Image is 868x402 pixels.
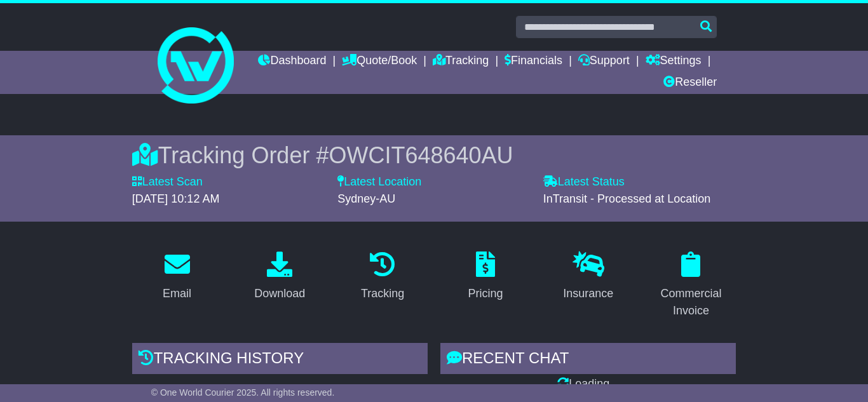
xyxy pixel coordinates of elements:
[246,247,313,307] a: Download
[578,51,630,72] a: Support
[132,343,428,377] div: Tracking history
[132,175,203,189] label: Latest Scan
[151,387,335,398] span: © One World Courier 2025. All rights reserved.
[543,175,625,189] label: Latest Status
[342,51,417,72] a: Quote/Book
[337,175,421,189] label: Latest Location
[163,285,191,302] div: Email
[468,285,503,302] div: Pricing
[154,247,200,307] a: Email
[254,285,305,302] div: Download
[132,192,220,205] span: [DATE] 10:12 AM
[329,142,513,168] span: OWCIT648640AU
[337,192,395,205] span: Sydney-AU
[505,51,562,72] a: Financials
[646,51,702,72] a: Settings
[646,247,736,324] a: Commercial Invoice
[555,247,621,307] a: Insurance
[353,247,412,307] a: Tracking
[433,51,489,72] a: Tracking
[440,377,736,391] div: Loading...
[563,285,613,302] div: Insurance
[459,247,511,307] a: Pricing
[543,192,710,205] span: InTransit - Processed at Location
[258,51,326,72] a: Dashboard
[654,285,728,319] div: Commercial Invoice
[663,72,717,94] a: Reseller
[361,285,404,302] div: Tracking
[132,142,736,169] div: Tracking Order #
[440,343,736,377] div: RECENT CHAT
